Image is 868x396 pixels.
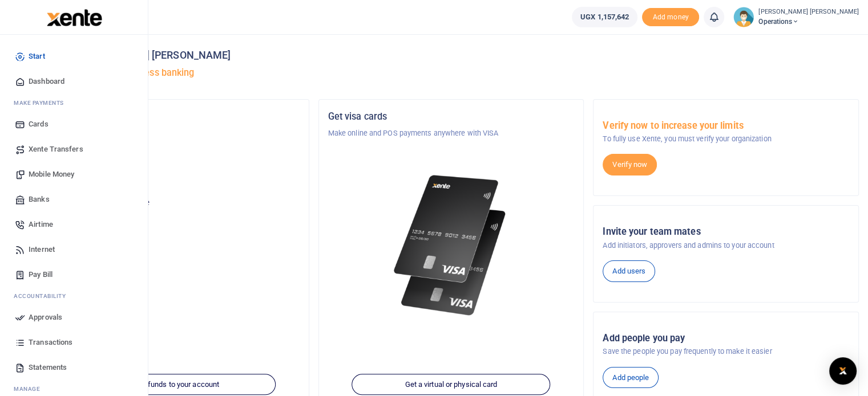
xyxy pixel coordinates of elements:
span: countability [22,292,66,300]
span: UGX 1,157,642 [580,11,629,23]
a: Airtime [9,212,139,237]
a: Mobile Money [9,162,139,187]
a: Statements [9,355,139,380]
a: Internet [9,237,139,262]
a: Verify now [603,154,657,175]
span: Airtime [29,219,53,230]
span: Banks [29,194,50,205]
p: To fully use Xente, you must verify your organization [603,133,849,145]
a: Transactions [9,330,139,355]
a: profile-user [PERSON_NAME] [PERSON_NAME] Operations [733,7,859,27]
img: profile-user [733,7,754,27]
p: Make online and POS payments anywhere with VISA [328,128,575,139]
span: Start [29,51,45,62]
small: [PERSON_NAME] [PERSON_NAME] [758,7,859,17]
span: Internet [29,244,55,255]
img: xente-_physical_cards.png [390,166,513,325]
span: Approvals [29,312,62,323]
li: Wallet ballance [567,7,642,27]
li: Ac [9,287,139,305]
a: Add money [642,12,699,21]
a: Start [9,44,139,69]
p: Operations [53,172,300,183]
h5: UGX 1,157,642 [53,211,300,223]
span: ake Payments [19,99,64,107]
img: logo-large [47,9,102,26]
h5: Add people you pay [603,333,849,344]
a: Cards [9,112,139,137]
a: Add users [603,260,655,282]
h4: Hello [PERSON_NAME] [PERSON_NAME] [43,49,859,62]
span: Transactions [29,337,72,348]
span: Mobile Money [29,169,74,180]
h5: Account [53,155,300,166]
div: Open Intercom Messenger [829,357,857,385]
h5: Invite your team mates [603,226,849,238]
a: Add funds to your account [77,374,276,395]
h5: Welcome to better business banking [43,67,859,79]
span: Xente Transfers [29,144,83,155]
a: Dashboard [9,69,139,94]
h5: Get visa cards [328,111,575,123]
a: Banks [9,187,139,212]
span: Add money [642,8,699,27]
span: anage [19,385,41,393]
h5: Organization [53,111,300,123]
a: logo-small logo-large logo-large [46,13,102,21]
li: Toup your wallet [642,8,699,27]
a: Add people [603,367,659,389]
span: Cards [29,119,49,130]
a: Xente Transfers [9,137,139,162]
p: CRISTAL ADVOCATES [53,128,300,139]
p: Add initiators, approvers and admins to your account [603,240,849,251]
span: Dashboard [29,76,64,87]
span: Operations [758,17,859,27]
a: Approvals [9,305,139,330]
span: Pay Bill [29,269,53,280]
a: Get a virtual or physical card [352,374,551,395]
h5: Verify now to increase your limits [603,120,849,132]
a: UGX 1,157,642 [572,7,637,27]
p: Save the people you pay frequently to make it easier [603,346,849,357]
span: Statements [29,362,67,373]
a: Pay Bill [9,262,139,287]
li: M [9,94,139,112]
p: Your current account balance [53,197,300,209]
